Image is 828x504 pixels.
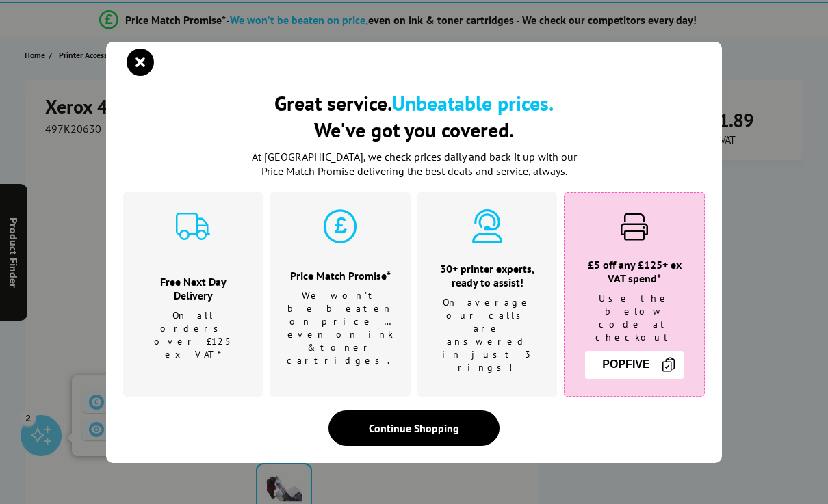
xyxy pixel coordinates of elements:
h3: £5 off any £125+ ex VAT spend* [582,258,687,285]
p: On all orders over £125 ex VAT* [140,309,246,361]
p: We won't be beaten on price …even on ink & toner cartridges. [287,289,393,367]
button: close modal [130,52,151,72]
p: At [GEOGRAPHIC_DATA], we check prices daily and back it up with our Price Match Promise deliverin... [243,150,585,178]
h2: Great service. We've got you covered. [123,90,705,143]
img: Copy Icon [660,356,677,373]
p: On average our calls are answered in just 3 rings! [435,296,540,374]
h3: Free Next Day Delivery [140,275,246,302]
b: Unbeatable prices. [392,90,554,116]
img: delivery-cyan.svg [176,209,210,243]
p: Use the below code at checkout [582,292,687,344]
img: expert-cyan.svg [470,209,504,243]
div: Continue Shopping [328,410,500,446]
h3: 30+ printer experts, ready to assist! [435,262,540,289]
img: price-promise-cyan.svg [323,209,357,243]
h3: Price Match Promise* [287,269,393,282]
